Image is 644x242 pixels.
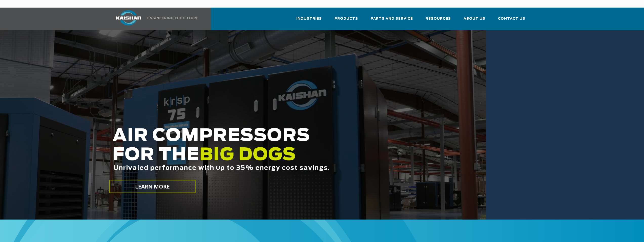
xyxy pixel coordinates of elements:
[335,12,358,29] a: Products
[498,12,525,29] a: Contact Us
[113,165,330,171] span: Unrivaled performance with up to 35% energy cost savings.
[335,16,358,22] span: Products
[110,8,199,30] a: Kaishan USA
[371,16,413,22] span: Parts and Service
[148,17,198,19] img: Engineering the future
[110,10,148,25] img: kaishan logo
[109,180,195,193] a: LEARN MORE
[426,16,451,22] span: Resources
[113,126,461,187] h2: AIR COMPRESSORS FOR THE
[296,16,322,22] span: Industries
[498,16,525,22] span: Contact Us
[464,16,485,22] span: About Us
[199,147,296,164] span: BIG DOGS
[371,12,413,29] a: Parts and Service
[296,12,322,29] a: Industries
[135,183,170,190] span: LEARN MORE
[464,12,485,29] a: About Us
[426,12,451,29] a: Resources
